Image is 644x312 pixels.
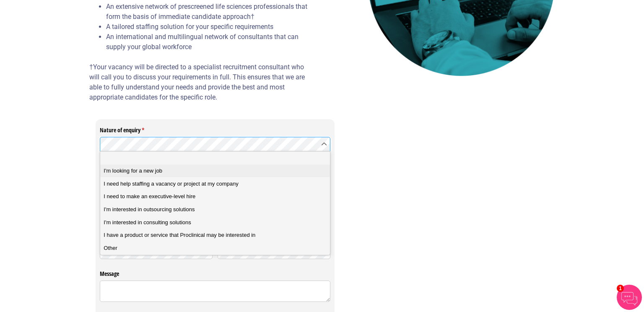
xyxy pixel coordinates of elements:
[100,267,330,278] label: Message
[104,244,117,252] span: Other
[104,231,255,239] span: I have a product or service that Proclinical may be interested in
[104,219,191,226] span: I'm interested in consulting solutions
[104,206,195,213] span: I'm interested in outsourcing solutions
[104,193,195,200] span: I need to make an executive-level hire
[100,123,330,134] label: Nature of enquiry
[104,167,162,175] span: I'm looking for a new job
[104,180,238,188] span: I need help staffing a vacancy or project at my company
[617,285,624,292] span: 1
[106,32,315,52] li: An international and multilingual network of consultants that can supply your global workforce
[106,2,315,22] li: An extensive network of prescreened life sciences professionals that form the basis of immediate ...
[89,62,315,102] p: †Your vacancy will be directed to a specialist recruitment consultant who will call you to discus...
[106,22,315,32] li: A tailored staffing solution for your specific requirements
[617,285,642,310] img: Chatbot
